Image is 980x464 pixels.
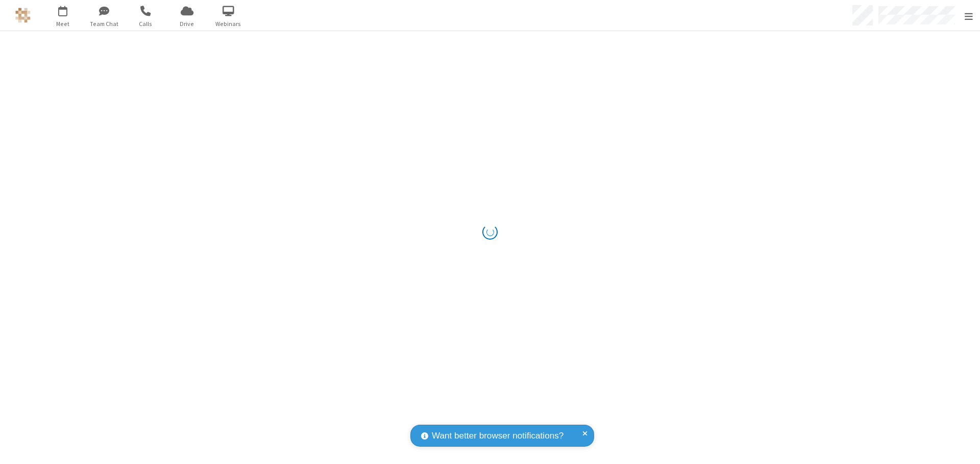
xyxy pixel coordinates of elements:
[432,429,563,443] span: Want better browser notifications?
[168,19,206,29] span: Drive
[15,8,31,23] img: QA Selenium DO NOT DELETE OR CHANGE
[85,19,124,29] span: Team Chat
[127,19,165,29] span: Calls
[209,19,248,29] span: Webinars
[44,19,82,29] span: Meet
